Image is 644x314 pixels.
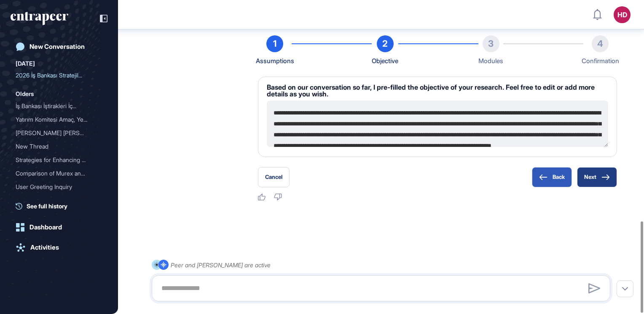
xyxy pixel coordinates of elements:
[11,239,107,256] a: Activities
[11,12,68,25] div: entrapeer-logo
[16,126,102,140] div: Goldman Sachs organizasyon modeli bilgisi
[30,244,59,251] div: Activities
[592,35,609,52] div: 4
[258,167,290,187] button: Cancel
[16,180,96,194] div: User Greeting Inquiry
[377,35,394,52] div: 2
[16,153,102,167] div: Strategies for Enhancing Treasury Trading Teams' P&L at İş Bankası in Turkey
[16,113,96,126] div: Yatırım Komitesi Amaç, Ye...
[16,140,102,153] div: New Thread
[372,56,398,67] div: Objective
[483,35,499,52] div: 3
[16,167,102,180] div: Comparison of Murex and Kondor
[16,69,102,82] div: 2026 İş Bankası Stratejileri ve Kurumsal Mimari Öncelikleri Belirleme
[266,35,283,52] div: 1
[614,6,631,23] button: HD
[16,202,107,210] a: See full history
[16,113,102,126] div: Yatırım Komitesi Amaç, Yetki ve Faaliyetleri
[171,260,271,270] div: Peer and [PERSON_NAME] are active
[16,126,96,140] div: [PERSON_NAME] [PERSON_NAME] organizasyo...
[478,56,503,67] div: Modules
[267,84,608,97] h6: Based on our conversation so far, I pre-filled the objective of your research. Feel free to edit ...
[16,140,96,153] div: New Thread
[30,224,62,231] div: Dashboard
[256,56,294,67] div: Assumptions
[16,69,96,82] div: 2026 İş Bankası Stratejil...
[16,99,96,113] div: İş Bankası İştirakleri İç...
[16,194,102,207] div: Information Request about Orby Companies
[16,99,102,113] div: İş Bankası İştirakleri İçin M&A Yönetimi Tavsiyeleri ve İyi Uygulama Örnekleri
[30,43,85,51] div: New Conversation
[16,167,96,180] div: Comparison of Murex and K...
[11,38,107,55] a: New Conversation
[27,202,67,210] span: See full history
[16,153,96,167] div: Strategies for Enhancing ...
[532,167,572,187] button: Back
[577,167,617,187] button: Next
[582,56,619,67] div: Confirmation
[16,59,35,69] div: [DATE]
[11,219,107,236] a: Dashboard
[16,180,102,194] div: User Greeting Inquiry
[16,194,96,207] div: Information Request about...
[16,89,34,99] div: Olders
